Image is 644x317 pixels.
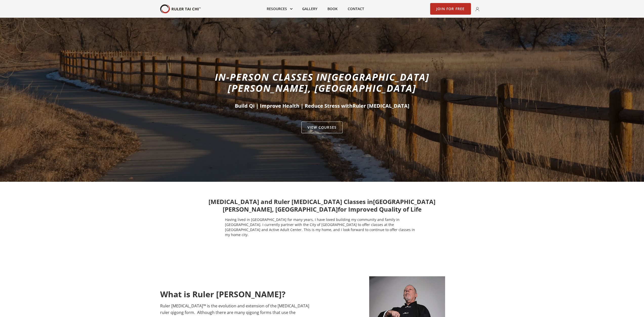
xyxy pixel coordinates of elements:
span: [GEOGRAPHIC_DATA][PERSON_NAME], [GEOGRAPHIC_DATA] [228,70,429,95]
span: [GEOGRAPHIC_DATA][PERSON_NAME], [GEOGRAPHIC_DATA] [223,197,436,213]
h1: In-person classes in [204,71,441,94]
span: Ruler [MEDICAL_DATA] [352,102,409,109]
a: home [160,4,201,14]
img: Your Brand Name [160,4,201,14]
a: Contact [343,3,369,14]
p: Having lived in [GEOGRAPHIC_DATA] for many years, I have loved building my community and family i... [225,217,419,237]
a: VIEW Courses [301,122,343,133]
div: Resources [262,3,297,14]
h3: [MEDICAL_DATA] and Ruler [MEDICAL_DATA] Classes in for Improved Quality of Life [193,198,452,213]
a: Gallery [297,3,322,14]
h2: What is Ruler [PERSON_NAME]? [160,290,314,299]
a: Join for Free [430,3,471,15]
a: Book [322,3,343,14]
h2: Build Qi | Improve Health | Reduce Stress with [204,102,441,109]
